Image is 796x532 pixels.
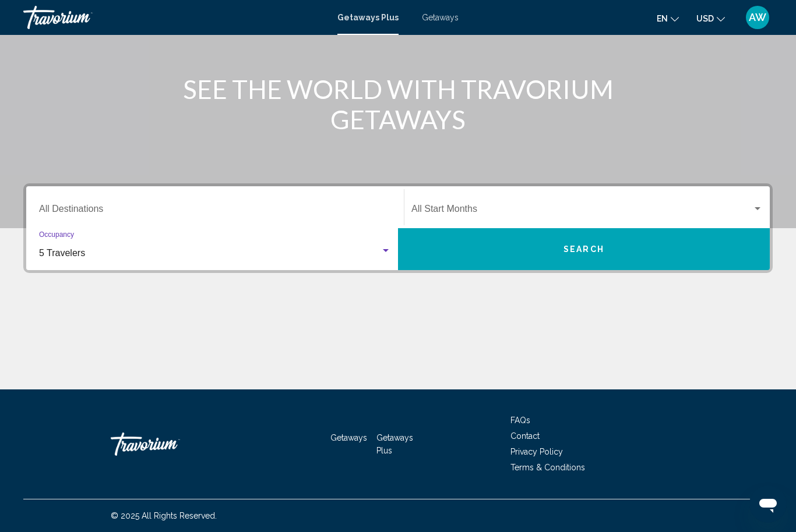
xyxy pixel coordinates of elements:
[337,13,399,22] a: Getaways Plus
[510,463,585,472] a: Terms & Conditions
[657,14,668,23] span: en
[563,245,604,254] span: Search
[749,12,766,23] span: AW
[39,248,85,258] span: 5 Travelers
[111,511,217,520] span: © 2025 All Rights Reserved.
[749,485,787,523] iframe: Button to launch messaging window
[179,74,617,134] h1: SEE THE WORLD WITH TRAVORIUM GETAWAYS
[422,13,459,22] a: Getaways
[376,433,413,455] a: Getaways Plus
[398,228,770,270] button: Search
[510,431,540,441] a: Contact
[330,433,367,442] a: Getaways
[23,6,326,29] a: Travorium
[26,186,770,270] div: Search widget
[111,427,227,462] a: Travorium
[657,10,679,27] button: Change language
[742,5,773,30] button: User Menu
[696,10,725,27] button: Change currency
[696,14,714,23] span: USD
[510,447,563,456] a: Privacy Policy
[510,416,530,425] a: FAQs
